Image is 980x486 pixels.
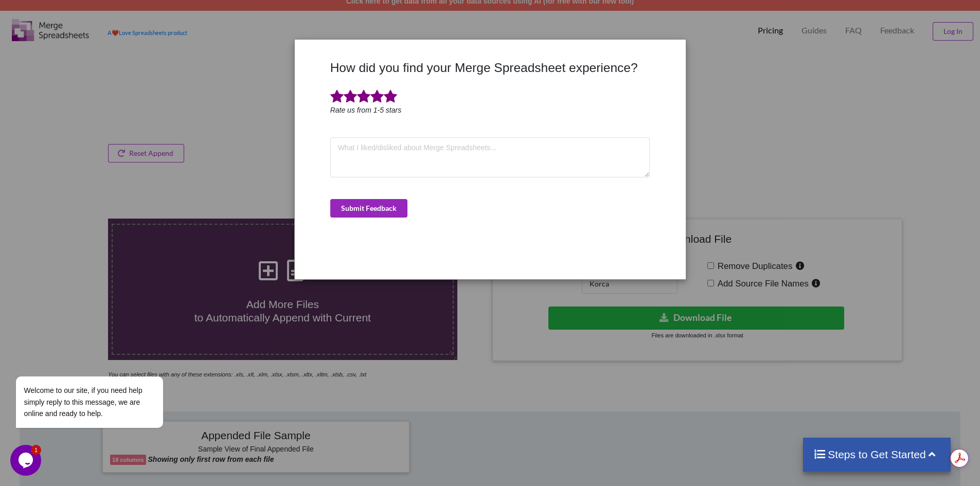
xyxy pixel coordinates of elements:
[813,448,940,461] h4: Steps to Get Started
[10,283,195,440] iframe: chat widget
[330,199,407,218] button: Submit Feedback
[10,445,43,476] iframe: chat widget
[330,60,650,75] h3: How did you find your Merge Spreadsheet experience?
[330,106,402,114] i: Rate us from 1-5 stars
